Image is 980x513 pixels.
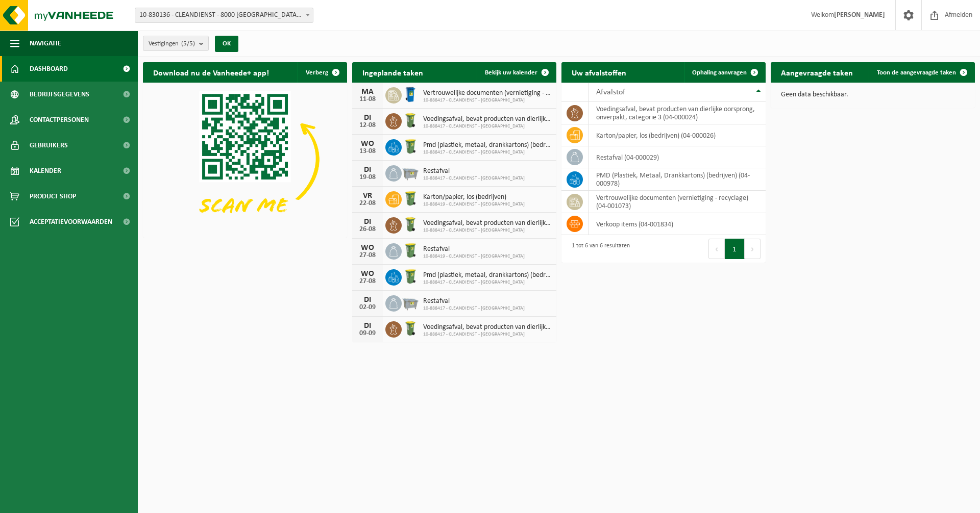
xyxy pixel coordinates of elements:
div: 26-08 [357,226,378,233]
span: 10-888417 - CLEANDIENST - [GEOGRAPHIC_DATA] [423,227,551,234]
h2: Aangevraagde taken [771,62,863,82]
img: WB-0240-HPE-GN-50 [402,242,419,259]
button: OK [215,36,238,52]
span: Ophaling aanvragen [692,69,747,76]
td: voedingsafval, bevat producten van dierlijke oorsprong, onverpakt, categorie 3 (04-000024) [589,102,766,124]
span: Restafval [423,245,525,253]
button: Next [745,239,761,259]
a: Ophaling aanvragen [684,62,765,83]
div: 13-08 [357,148,378,155]
img: WB-0240-HPE-BE-09 [402,86,419,103]
span: Restafval [423,167,525,175]
button: Previous [708,239,725,259]
span: 10-888417 - CLEANDIENST - [GEOGRAPHIC_DATA] [423,305,525,312]
img: Download de VHEPlus App [143,83,347,236]
div: DI [357,114,378,122]
h2: Download nu de Vanheede+ app! [143,62,279,82]
span: 10-888419 - CLEANDIENST - [GEOGRAPHIC_DATA] [423,253,525,260]
div: 11-08 [357,96,378,103]
div: 09-09 [357,330,378,337]
span: 10-888417 - CLEANDIENST - [GEOGRAPHIC_DATA] [423,331,551,338]
span: Bedrijfsgegevens [30,82,89,107]
div: DI [357,322,378,330]
img: WB-0240-HPE-GN-50 [402,138,419,155]
span: Gebruikers [30,133,68,158]
img: WB-0140-HPE-GN-50 [402,216,419,233]
div: WO [357,270,378,278]
td: PMD (Plastiek, Metaal, Drankkartons) (bedrijven) (04-000978) [589,168,766,191]
span: 10-888417 - CLEANDIENST - [GEOGRAPHIC_DATA] [423,279,551,286]
strong: [PERSON_NAME] [834,11,885,19]
p: Geen data beschikbaar. [781,91,965,98]
img: WB-2500-GAL-GY-01 [402,294,419,311]
span: Navigatie [30,31,61,56]
span: 10-888417 - CLEANDIENST - [GEOGRAPHIC_DATA] [423,123,551,130]
div: VR [357,192,378,200]
img: WB-0240-HPE-GN-50 [402,190,419,207]
span: Afvalstof [596,88,625,96]
span: 10-830136 - CLEANDIENST - 8000 BRUGGE, PATHOEKEWEG 48 [135,8,313,22]
img: WB-0140-HPE-GN-50 [402,112,419,129]
div: 1 tot 6 van 6 resultaten [567,238,630,260]
td: verkoop items (04-001834) [589,213,766,235]
div: WO [357,244,378,252]
span: Verberg [306,69,328,76]
div: DI [357,296,378,304]
span: 10-888419 - CLEANDIENST - [GEOGRAPHIC_DATA] [423,201,525,208]
div: DI [357,218,378,226]
div: 19-08 [357,174,378,181]
button: 1 [725,239,745,259]
span: 10-888417 - CLEANDIENST - [GEOGRAPHIC_DATA] [423,97,551,104]
span: Vestigingen [149,36,195,52]
div: MA [357,88,378,96]
span: 10-830136 - CLEANDIENST - 8000 BRUGGE, PATHOEKEWEG 48 [135,8,313,23]
img: WB-2500-GAL-GY-01 [402,164,419,181]
span: Toon de aangevraagde taken [877,69,956,76]
td: vertrouwelijke documenten (vernietiging - recyclage) (04-001073) [589,191,766,213]
span: Voedingsafval, bevat producten van dierlijke oorsprong, onverpakt, categorie 3 [423,323,551,331]
h2: Ingeplande taken [352,62,433,82]
a: Toon de aangevraagde taken [869,62,974,83]
span: Bekijk uw kalender [485,69,537,76]
img: WB-0240-HPE-GN-50 [402,268,419,285]
span: Pmd (plastiek, metaal, drankkartons) (bedrijven) [423,141,551,149]
div: 22-08 [357,200,378,207]
div: 02-09 [357,304,378,311]
span: Voedingsafval, bevat producten van dierlijke oorsprong, onverpakt, categorie 3 [423,219,551,227]
td: karton/papier, los (bedrijven) (04-000026) [589,124,766,146]
span: Contactpersonen [30,107,89,133]
span: Karton/papier, los (bedrijven) [423,193,525,201]
img: WB-0140-HPE-GN-50 [402,320,419,337]
span: Dashboard [30,56,68,82]
div: WO [357,140,378,148]
button: Verberg [298,62,346,83]
span: Vertrouwelijke documenten (vernietiging - recyclage) [423,89,551,97]
button: Vestigingen(5/5) [143,36,209,51]
td: restafval (04-000029) [589,146,766,168]
div: DI [357,166,378,174]
span: Acceptatievoorwaarden [30,209,112,235]
span: Kalender [30,158,61,184]
h2: Uw afvalstoffen [561,62,636,82]
span: Voedingsafval, bevat producten van dierlijke oorsprong, onverpakt, categorie 3 [423,115,551,123]
a: Bekijk uw kalender [477,62,555,83]
div: 27-08 [357,278,378,285]
span: 10-888417 - CLEANDIENST - [GEOGRAPHIC_DATA] [423,175,525,182]
span: 10-888417 - CLEANDIENST - [GEOGRAPHIC_DATA] [423,149,551,156]
count: (5/5) [181,40,195,47]
span: Pmd (plastiek, metaal, drankkartons) (bedrijven) [423,271,551,279]
div: 12-08 [357,122,378,129]
span: Restafval [423,297,525,305]
span: Product Shop [30,184,76,209]
div: 27-08 [357,252,378,259]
